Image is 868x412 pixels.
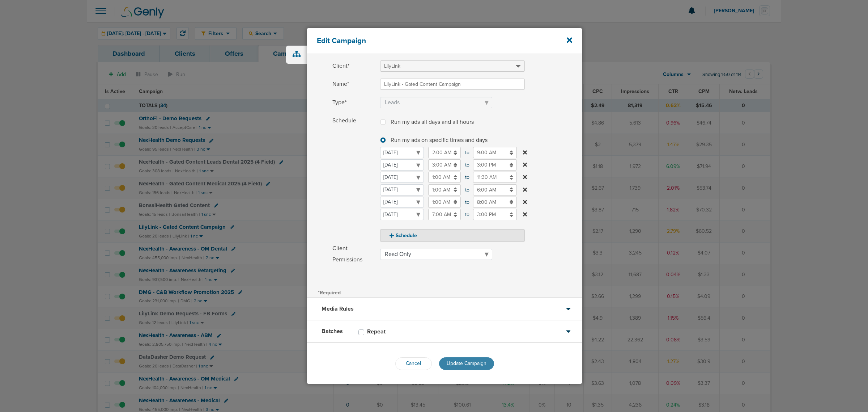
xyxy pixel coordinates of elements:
span: Run my ads all days and all hours [391,118,474,126]
input: to [428,184,461,196]
select: Client Permissions [380,249,492,260]
button: to [521,172,529,183]
span: Type* [332,97,376,108]
h4: Edit Campaign [317,36,546,45]
select: to [380,172,424,183]
span: *Required [318,290,341,296]
button: to [521,159,529,171]
span: to [465,172,469,183]
input: to [473,197,517,208]
button: Update Campaign [439,357,494,370]
span: to [465,184,469,196]
input: to [473,184,517,196]
span: Client Permissions [332,243,376,265]
input: to [428,172,461,183]
input: to [473,209,517,220]
span: to [465,197,469,208]
select: Type* [380,97,492,108]
button: Schedule Run my ads all days and all hours Run my ads on specific times and days to to to to to to [380,229,525,242]
span: Update Campaign [447,360,486,366]
input: to [428,159,461,171]
select: to [380,197,424,208]
span: to [465,159,469,171]
span: Run my ads on specific times and days [391,136,488,144]
select: to [380,184,424,196]
span: LilyLink [384,63,400,69]
input: to [428,197,461,208]
span: Name* [332,79,376,90]
input: to [473,172,517,183]
span: to [465,209,469,220]
button: to [521,209,529,220]
input: to [473,147,517,158]
button: to [521,184,529,196]
button: Cancel [395,357,432,370]
input: to [428,147,461,158]
button: to [521,147,529,158]
select: to [380,159,424,171]
h3: Repeat [367,328,386,335]
input: to [473,159,517,171]
span: Client* [332,60,376,72]
select: to [380,209,424,220]
span: Schedule [332,115,376,242]
select: to [380,147,424,158]
input: to [428,209,461,220]
h3: Media Rules [322,305,354,312]
button: to [521,197,529,208]
h3: Batches [322,328,343,335]
span: to [465,147,469,158]
input: Name* [380,79,525,90]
